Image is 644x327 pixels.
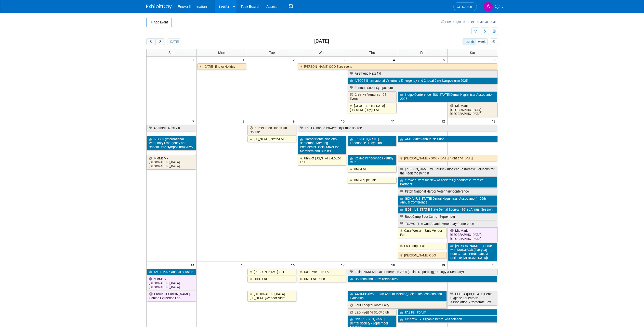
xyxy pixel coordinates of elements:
[292,57,297,63] span: 2
[348,77,497,84] a: IVECCS (International Veterinary Emergency and Critical Care Symposium) 2025
[292,118,297,124] span: 9
[398,309,497,316] a: FAE Fall Forum
[348,291,447,301] a: AAOMS 2025 - 107th Annual Meeting, Scientific Sessions and Exhibition
[441,262,447,268] span: 19
[146,18,172,27] button: Add Event
[247,276,296,282] a: UCSF-L&L
[247,269,296,275] a: [PERSON_NAME] Fair
[242,118,247,124] span: 8
[190,57,196,63] span: 31
[476,38,488,45] button: week
[348,309,397,316] a: L&D Hygiene Study Club
[240,262,247,268] span: 15
[146,38,156,45] button: prev
[398,195,497,206] a: GDHA ([US_STATE] Dental Hygienists’ Association) - 96th Annual Conference
[491,118,498,124] span: 13
[398,155,497,162] a: [PERSON_NAME] - OOO - [DATE] night and [DATE]
[398,177,497,187] a: ePower Event for New Associates (Endodontic Practice Partners)
[147,155,196,170] a: MidMark - [GEOGRAPHIC_DATA], [GEOGRAPHIC_DATA]
[443,57,447,63] span: 5
[298,63,497,70] a: [PERSON_NAME] OOO Euro event
[493,57,498,63] span: 6
[398,213,497,220] a: Root Camp Boot Camp - September
[448,243,497,261] a: [PERSON_NAME] - Course with NorCalAGD (Everyday Root Canals: Predictable & Reliable [MEDICAL_DATA])
[168,51,175,55] span: Sun
[147,269,196,275] a: AMED 2025 Annual Session
[155,38,165,45] button: next
[247,291,296,301] a: [GEOGRAPHIC_DATA][US_STATE]-Vendor Night
[298,125,497,131] a: The Exchance Powered by Smile Source
[348,91,397,102] a: Creative Ventures - CE Event
[441,118,447,124] span: 12
[242,57,247,63] span: 1
[470,51,475,55] span: Sat
[348,177,397,184] a: UNE-Loupe Fair
[483,2,493,11] img: Abby Nelson
[490,38,498,45] button: myCustomButton
[398,136,497,143] a: AMED 2025 Annual Session
[448,103,497,117] a: MidMark - [GEOGRAPHIC_DATA], [GEOGRAPHIC_DATA]
[190,262,196,268] span: 14
[369,51,375,55] span: Thu
[147,125,196,131] a: Aesthetic Next 7.0
[460,5,472,9] span: Search
[398,206,497,213] a: ISDS - [US_STATE] State Dental Society - 161st Annual Session
[147,276,196,290] a: MidMark - [GEOGRAPHIC_DATA], [GEOGRAPHIC_DATA]
[197,63,246,70] a: [DATE] - Enova Holiday
[269,51,275,55] span: Tue
[314,38,329,44] h2: [DATE]
[147,136,196,151] a: IVECCS (International Veterinary Emergency and Critical Care Symposium) 2025
[348,276,497,282] a: Bourbon and Baby Teeth 2025
[392,57,397,63] span: 4
[348,136,397,146] a: [PERSON_NAME] Endodontic Study Club
[291,262,297,268] span: 16
[192,118,196,124] span: 7
[348,70,497,77] a: Aesthetic Next 7.0
[398,243,447,249] a: LSU-Loupe Fair
[491,262,498,268] span: 20
[348,302,447,309] a: Four Legged Tooth Fairy
[319,51,325,55] span: Wed
[420,51,424,55] span: Fri
[463,38,476,45] button: month
[348,103,397,113] a: [GEOGRAPHIC_DATA][US_STATE]-Hyg. L&L
[398,227,447,238] a: Case Western Univ-Vendor Fair
[340,262,347,268] span: 17
[391,118,397,124] span: 11
[167,38,181,45] button: [DATE]
[398,252,447,259] a: [PERSON_NAME] OOO
[247,136,296,143] a: [US_STATE] State-L&L
[298,269,347,275] a: Case Western-L&L
[298,155,347,166] a: Univ. of [US_STATE]-Loupe Fair
[340,118,347,124] span: 10
[146,4,172,9] img: ExhibitDay
[348,85,497,91] a: Fontona Super Symposium
[441,20,498,24] a: How to sync to an external calendar...
[398,188,497,195] a: Fetch National Harbor Veterinary Conference
[398,221,497,227] a: TGAVC - The Gulf Atlantic Veterinary Conference
[298,276,347,282] a: UNC-L&L Perio
[348,269,497,275] a: Feline VMA Annual Conference 2025 (Feline Nephrology, Urology, & Dentistry)
[178,5,207,9] span: Enova Illumination
[453,2,477,11] a: Search
[247,125,296,135] a: Komet Endo Hands-On Course
[398,316,497,323] a: HDA 2025 - Hispanic Dental Association
[298,136,347,155] a: Harbor Dental Society - September Meeting - President’s Social Mixer for Members and Guests
[348,166,397,173] a: UNC-L&L
[348,155,397,166] a: Revive Periodontics - Study Club
[391,262,397,268] span: 18
[448,291,497,305] a: CDHEA ([US_STATE] Dental Hygiene Educators’ Association) - Corporate Day
[147,291,196,301] a: Crown - [PERSON_NAME] - Canine Extraction Lab
[398,91,497,102] a: Indigo Conference - [US_STATE] Dental Hygienists Association 2025
[218,51,225,55] span: Mon
[448,227,497,242] a: MidMark - [GEOGRAPHIC_DATA], [GEOGRAPHIC_DATA]
[342,57,347,63] span: 3
[492,40,496,44] i: Personalize Calendar
[398,166,497,176] a: [PERSON_NAME] CE Course - Bioclear Restorative Solutions for the Pediatric Dentist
